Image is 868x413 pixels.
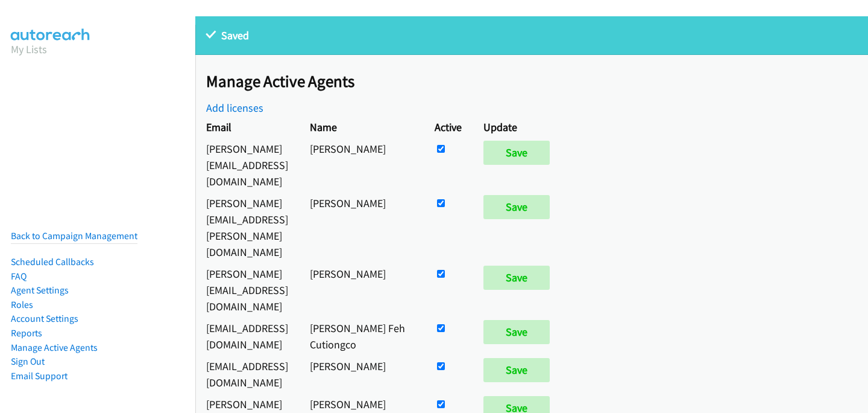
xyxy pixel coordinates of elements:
[11,271,27,282] a: FAQ
[483,195,550,219] input: Save
[206,71,868,92] h2: Manage Active Agents
[195,355,299,393] td: [EMAIL_ADDRESS][DOMAIN_NAME]
[299,192,424,263] td: [PERSON_NAME]
[483,320,550,344] input: Save
[11,313,78,324] a: Account Settings
[483,141,550,165] input: Save
[11,370,68,382] a: Email Support
[11,284,69,296] a: Agent Settings
[483,266,550,290] input: Save
[473,116,566,138] th: Update
[195,116,299,138] th: Email
[299,355,424,393] td: [PERSON_NAME]
[195,138,299,192] td: [PERSON_NAME][EMAIL_ADDRESS][DOMAIN_NAME]
[11,230,137,242] a: Back to Campaign Management
[299,263,424,317] td: [PERSON_NAME]
[11,299,33,310] a: Roles
[195,192,299,263] td: [PERSON_NAME][EMAIL_ADDRESS][PERSON_NAME][DOMAIN_NAME]
[11,356,45,367] a: Sign Out
[11,256,94,267] a: Scheduled Callbacks
[195,317,299,355] td: [EMAIL_ADDRESS][DOMAIN_NAME]
[11,42,47,56] a: My Lists
[299,116,424,138] th: Name
[11,327,42,339] a: Reports
[206,101,263,115] a: Add licenses
[11,342,98,353] a: Manage Active Agents
[483,358,550,382] input: Save
[299,138,424,192] td: [PERSON_NAME]
[299,317,424,355] td: [PERSON_NAME] Feh Cutiongco
[195,263,299,317] td: [PERSON_NAME][EMAIL_ADDRESS][DOMAIN_NAME]
[424,116,473,138] th: Active
[206,27,857,43] p: Saved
